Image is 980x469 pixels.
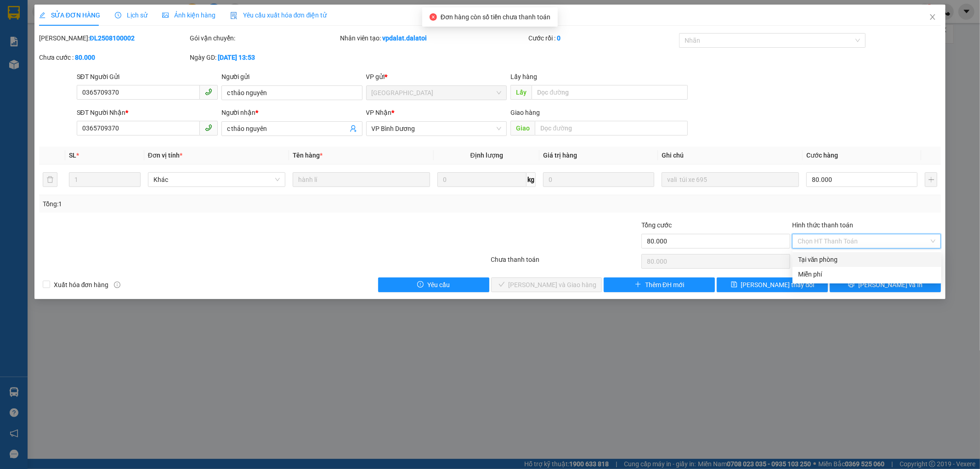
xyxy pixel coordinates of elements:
[510,73,537,80] span: Lấy hàng
[43,172,57,187] button: delete
[798,234,935,248] span: Chọn HT Thanh Toán
[510,121,535,136] span: Giao
[535,121,688,136] input: Dọc đường
[162,12,169,18] span: picture
[604,277,715,292] button: plusThêm ĐH mới
[39,11,100,19] span: SỬA ĐƠN HÀNG
[490,254,641,271] div: Chưa thanh toán
[792,221,853,229] label: Hình thức thanh toán
[366,72,507,82] div: VP gửi
[115,12,121,18] span: clock-circle
[741,280,815,290] span: [PERSON_NAME] thay đổi
[39,12,45,18] span: edit
[925,172,937,187] button: plus
[417,281,424,288] span: exclamation-circle
[427,280,450,290] span: Yêu cầu
[190,52,339,62] div: Ngày GD:
[378,277,489,292] button: exclamation-circleYêu cầu
[115,11,147,19] span: Lịch sử
[731,281,737,288] span: save
[372,86,502,100] span: Đà Lạt
[491,277,602,292] button: check[PERSON_NAME] và Giao hàng
[806,152,838,159] span: Cước hàng
[75,54,95,61] b: 80.000
[830,277,941,292] button: printer[PERSON_NAME] và In
[39,52,188,62] div: Chưa cước :
[658,147,803,164] th: Ghi chú
[848,281,855,288] span: printer
[662,172,799,187] input: Ghi Chú
[148,152,182,159] span: Đơn vị tính
[162,11,215,19] span: Ảnh kiện hàng
[350,125,357,132] span: user-add
[858,280,923,290] span: [PERSON_NAME] và In
[218,54,255,61] b: [DATE] 13:53
[510,109,540,116] span: Giao hàng
[641,221,672,229] span: Tổng cước
[798,254,936,265] div: Tại văn phòng
[221,107,363,118] div: Người nhận
[645,280,684,290] span: Thêm ĐH mới
[230,11,327,19] span: Yêu cầu xuất hóa đơn điện tử
[929,13,936,21] span: close
[543,152,577,159] span: Giá trị hàng
[340,33,527,43] div: Nhân viên tạo:
[441,13,550,21] span: Đơn hàng còn số tiền chưa thanh toán
[221,72,363,82] div: Người gửi
[77,107,218,118] div: SĐT Người Nhận
[50,280,113,290] span: Xuất hóa đơn hàng
[205,88,212,96] span: phone
[717,277,828,292] button: save[PERSON_NAME] thay đổi
[383,34,427,42] b: vpdalat.dalatoi
[510,85,532,100] span: Lấy
[43,199,378,209] div: Tổng: 1
[527,172,536,187] span: kg
[39,33,188,43] div: [PERSON_NAME]:
[528,33,677,43] div: Cước rồi :
[230,12,238,19] img: icon
[635,281,641,288] span: plus
[366,109,392,116] span: VP Nhận
[470,152,503,159] span: Định lượng
[114,282,120,288] span: info-circle
[77,72,218,82] div: SĐT Người Gửi
[293,152,323,159] span: Tên hàng
[293,172,430,187] input: VD: Bàn, Ghế
[430,13,437,21] span: close-circle
[532,85,688,100] input: Dọc đường
[153,173,280,186] span: Khác
[798,269,936,279] div: Miễn phí
[543,172,654,187] input: 0
[557,34,561,42] b: 0
[372,122,502,136] span: VP Bình Dương
[920,5,946,30] button: Close
[90,34,135,42] b: ĐL2508100002
[69,152,76,159] span: SL
[190,33,339,43] div: Gói vận chuyển:
[205,124,212,131] span: phone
